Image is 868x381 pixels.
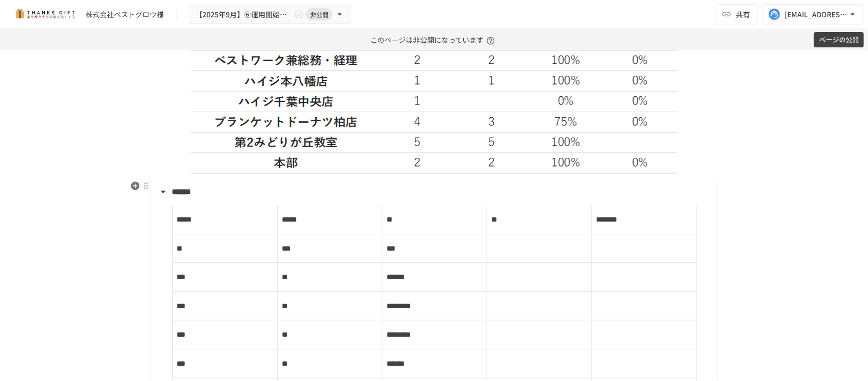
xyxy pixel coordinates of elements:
div: [EMAIL_ADDRESS][DOMAIN_NAME] [785,8,848,21]
p: このページは非公開になっています [370,29,498,50]
span: 【2025年9月】⑥運用開始後2回目 振り返りMTG [195,8,292,21]
span: 共有 [736,9,750,20]
div: 株式会社ベストグロウ様 [85,9,164,20]
button: 共有 [715,4,758,24]
img: mMP1OxWUAhQbsRWCurg7vIHe5HqDpP7qZo7fRoNLXQh [12,6,77,22]
button: [EMAIL_ADDRESS][DOMAIN_NAME] [762,4,864,24]
span: 非公開 [306,9,333,20]
button: 【2025年9月】⑥運用開始後2回目 振り返りMTG非公開 [189,5,351,24]
button: ページの公開 [814,32,864,48]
